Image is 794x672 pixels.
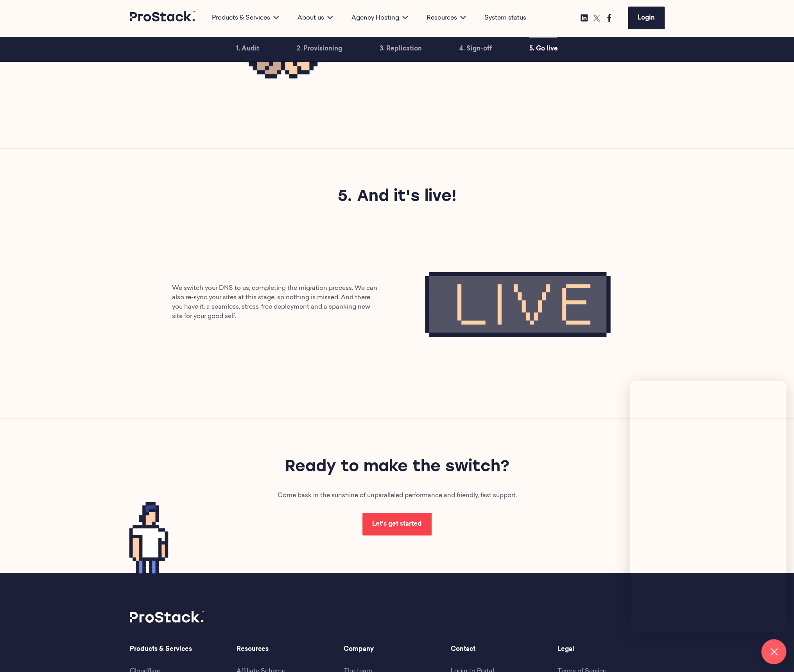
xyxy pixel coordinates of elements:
[484,13,526,23] a: System status
[380,36,422,61] a: 3. Replication
[638,15,655,21] span: Login
[237,491,557,500] p: Come bask in the sunshine of unparalleled performance and friendly, fast support.
[557,645,665,654] span: Legal
[529,36,558,61] a: 5. Go live
[362,513,432,535] a: Let's get started
[130,611,204,625] a: Prostack logo
[342,13,417,23] div: Agency Hosting
[204,186,590,208] h2: 5. And it's live!
[459,36,492,61] a: 4. Sign-off
[237,456,557,478] h2: Ready to make the switch?
[130,11,196,25] a: Prostack logo
[236,36,259,61] a: 1. Audit
[237,645,344,654] span: Resources
[417,13,475,23] div: Resources
[130,645,237,654] span: Products & Services
[450,645,557,654] span: Contact
[344,645,451,654] span: Company
[203,13,288,23] div: Products & Services
[288,13,342,23] div: About us
[172,284,382,321] p: We switch your DNS to us, completing the migration process. We can also re-sync your sites at thi...
[372,521,422,527] span: Let's get started
[297,36,342,61] a: 2. Provisioning
[628,7,665,29] a: Login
